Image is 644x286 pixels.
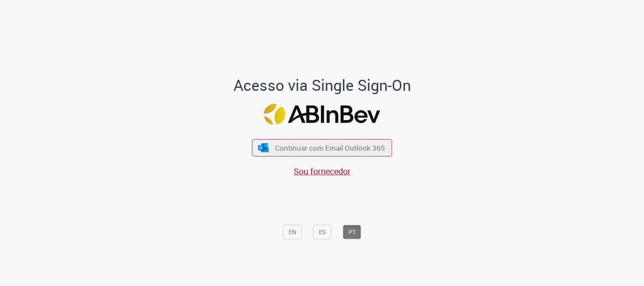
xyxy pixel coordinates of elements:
button: ES [313,225,332,239]
img: ícone Azure/Microsoft 360 [257,143,269,152]
h1: Acesso via Single Sign-On [204,77,440,94]
button: EN [283,225,302,239]
button: PT [343,225,361,239]
button: ícone Azure/Microsoft 360 Continuar com Email Outlook 365 [252,139,392,157]
a: Sou fornecedor [294,165,351,177]
span: Continuar com Email Outlook 365 [275,143,385,153]
img: Logo ABInBev [264,104,380,124]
